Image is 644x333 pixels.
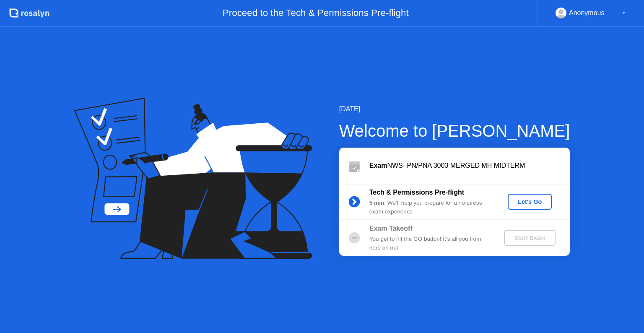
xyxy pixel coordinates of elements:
div: [DATE] [339,104,570,114]
button: Start Exam [504,230,556,246]
b: Exam Takeoff [369,225,413,232]
div: Welcome to [PERSON_NAME] [339,118,570,143]
div: Anonymous [569,8,605,18]
div: ▼ [622,8,626,18]
b: Tech & Permissions Pre-flight [369,189,464,196]
div: NWS- PN/PNA 3003 MERGED MH MIDTERM [369,161,570,171]
div: Start Exam [507,234,552,241]
div: Let's Go [511,198,548,205]
b: 5 min [369,200,384,206]
div: : We’ll help you prepare for a no-stress exam experience [369,199,490,216]
button: Let's Go [508,194,552,210]
b: Exam [369,162,387,169]
div: You get to hit the GO button! It’s all you from here on out [369,235,490,252]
